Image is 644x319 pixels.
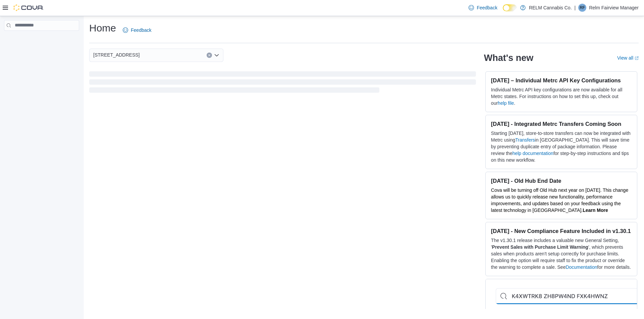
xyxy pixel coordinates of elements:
[466,1,500,14] a: Feedback
[503,4,517,11] input: Dark Mode
[207,53,212,58] button: Clear input
[491,86,632,106] p: Individual Metrc API key configurations are now available for all Metrc states. For instructions ...
[491,237,632,270] p: The v1.30.1 release includes a valuable new General Setting, ' ', which prevents sales when produ...
[617,55,639,61] a: View allExternal link
[89,73,476,94] span: Loading
[498,100,514,106] a: help file
[89,21,116,35] h1: Home
[120,23,154,37] a: Feedback
[491,187,628,213] span: Cova will be turning off Old Hub next year on [DATE]. This change allows us to quickly release ne...
[580,4,585,12] span: RF
[131,27,151,33] span: Feedback
[515,137,535,143] a: Transfers
[513,151,553,156] a: help documentation
[477,4,497,11] span: Feedback
[93,51,140,59] span: [STREET_ADDRESS]
[578,4,586,12] div: Relm Fairview Manager
[492,244,588,250] strong: Prevent Sales with Purchase Limit Warning
[491,177,632,184] h3: [DATE] - Old Hub End Date
[484,53,533,63] h2: What's new
[4,32,79,48] nav: Complex example
[635,56,639,60] svg: External link
[491,77,632,84] h3: [DATE] – Individual Metrc API Key Configurations
[566,264,597,270] a: Documentation
[491,130,632,163] p: Starting [DATE], store-to-store transfers can now be integrated with Metrc using in [GEOGRAPHIC_D...
[214,53,219,58] button: Open list of options
[491,228,632,234] h3: [DATE] - New Compliance Feature Included in v1.30.1
[589,4,639,12] p: Relm Fairview Manager
[491,121,632,127] h3: [DATE] - Integrated Metrc Transfers Coming Soon
[529,4,572,12] p: RELM Cannabis Co.
[575,4,576,12] p: |
[13,4,44,11] img: Cova
[583,208,608,213] a: Learn More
